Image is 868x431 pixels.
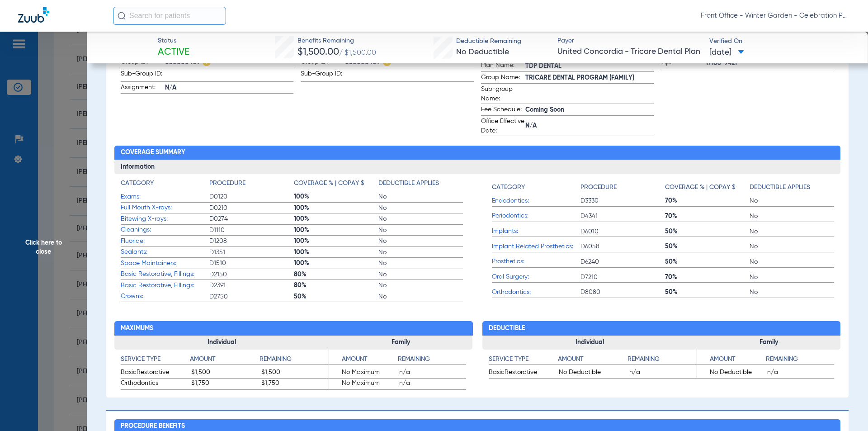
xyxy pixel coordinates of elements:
span: D2391 [209,281,294,290]
span: D6058 [580,242,665,251]
span: 50% [665,227,750,236]
span: United Concordia - Tricare Dental Plan [557,46,702,57]
span: 100% [294,214,378,223]
span: D7210 [580,273,665,282]
h4: Deductible Applies [750,183,810,192]
span: Prosthetics: [492,257,580,266]
span: Fluoride: [121,237,209,246]
span: $1,750 [261,379,329,389]
h4: Category [121,179,154,188]
span: Oral Surgery: [492,272,580,282]
app-breakdown-title: Deductible Applies [750,179,834,195]
span: 70% [665,212,750,221]
h4: Procedure [209,179,245,188]
span: / $1,500.00 [339,49,376,57]
span: D1351 [209,248,294,257]
app-breakdown-title: Procedure [580,179,665,195]
app-breakdown-title: Procedure [209,179,294,191]
h2: Coverage Summary [114,146,841,160]
span: Fee Schedule: [481,105,525,116]
span: n/a [767,368,834,379]
app-breakdown-title: Amount [190,355,259,368]
h4: Coverage % | Copay $ [294,179,364,188]
span: Front Office - Winter Garden - Celebration Pediatric Dentistry [701,11,850,20]
span: BasicRestorative [489,368,556,379]
span: 50% [294,292,378,301]
h4: Coverage % | Copay $ [665,183,736,192]
span: Space Maintainers: [121,259,209,268]
span: 80% [294,270,378,279]
span: D0274 [209,214,294,223]
span: Basic Restorative, Fillings: [121,270,209,279]
span: n/a [399,368,466,379]
span: Periodontics: [492,211,580,221]
span: Sub-group Name: [481,85,525,104]
app-breakdown-title: Amount [329,355,398,368]
span: No Deductible [456,48,509,56]
span: Bitewing X-rays: [121,214,209,224]
h4: Amount [558,355,627,365]
app-breakdown-title: Service Type [489,355,558,368]
app-breakdown-title: Deductible Applies [378,179,463,191]
h4: Amount [697,355,766,365]
app-breakdown-title: Category [121,179,209,191]
span: n/a [399,379,466,389]
h3: Family [329,336,472,350]
span: Cleanings: [121,225,209,235]
span: No Deductible [559,368,626,379]
span: Implants: [492,227,580,236]
span: No [750,212,834,221]
span: D6010 [580,227,665,236]
span: Implant Related Prosthetics: [492,242,580,251]
span: D3330 [580,196,665,205]
span: D0210 [209,204,294,213]
span: $1,500.00 [297,47,339,57]
h4: Procedure [580,183,617,192]
span: No [750,257,834,266]
input: Search for patients [113,7,226,25]
span: Crowns: [121,292,209,301]
span: $1,750 [191,379,259,389]
span: D6240 [580,257,665,266]
span: $1,500 [261,368,329,379]
app-breakdown-title: Remaining [766,355,835,368]
span: Sealants: [121,247,209,257]
img: Search Icon [118,12,126,20]
span: Deductible Remaining [456,37,521,46]
span: No Maximum [329,368,396,379]
span: No [750,242,834,251]
h3: Individual [482,336,698,350]
span: Assignment: [121,83,165,94]
span: No [750,227,834,236]
span: TDP DENTAL [525,62,654,71]
span: Orthodontics [121,379,188,389]
h2: Deductible [482,321,841,336]
span: Office Effective Date: [481,117,525,136]
span: Active [158,46,189,59]
span: N/A [165,83,294,93]
app-breakdown-title: Coverage % | Copay $ [294,179,378,191]
span: No [378,270,463,279]
h4: Amount [329,355,398,365]
h4: Service Type [121,355,190,365]
span: 50% [665,242,750,251]
span: [DATE] [709,47,744,58]
span: 100% [294,192,378,201]
span: Sub-Group ID: [121,69,165,81]
span: Group Name: [481,73,525,84]
span: Zip: [661,58,706,69]
app-breakdown-title: Coverage % | Copay $ [665,179,750,195]
span: D2750 [209,292,294,301]
span: Orthodontics: [492,288,580,297]
span: D2150 [209,270,294,279]
span: BasicRestorative [121,368,188,379]
span: No [378,248,463,257]
span: No [750,273,834,282]
span: 100% [294,248,378,257]
span: 100% [294,259,378,268]
span: D1510 [209,259,294,268]
span: No [750,196,834,205]
app-breakdown-title: Remaining [259,355,329,368]
h3: Family [697,336,840,350]
span: $1,500 [191,368,259,379]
